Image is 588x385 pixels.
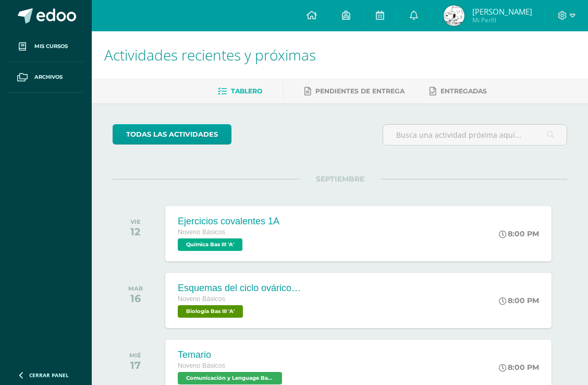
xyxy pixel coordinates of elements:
[34,42,68,51] span: Mis cursos
[440,87,487,95] span: Entregadas
[104,45,316,65] span: Actividades recientes y próximas
[231,87,262,95] span: Tablero
[304,83,405,100] a: Pendientes de entrega
[178,228,225,236] span: Noveno Básicos
[178,283,303,294] div: Esquemas del ciclo ovárico y uterino
[29,371,69,379] span: Cerrar panel
[499,229,539,238] div: 8:00 PM
[299,174,381,184] span: SEPTIEMBRE
[34,73,63,81] span: Archivos
[178,238,242,251] span: Química Bas III 'A'
[178,350,285,360] div: Temario
[8,62,83,93] a: Archivos
[8,31,83,62] a: Mis cursos
[472,6,532,17] span: [PERSON_NAME]
[315,87,405,95] span: Pendientes de entrega
[472,16,532,25] span: Mi Perfil
[128,292,143,305] div: 16
[178,372,282,384] span: Comunicación y Lenguage Bas III 'A'
[444,5,464,26] img: 2fe051a0aa0600d40a4c34f2cb07456b.png
[130,218,141,225] div: VIE
[499,363,539,372] div: 8:00 PM
[113,124,231,145] a: todas las Actividades
[128,285,143,292] div: MAR
[129,359,141,371] div: 17
[430,83,487,100] a: Entregadas
[178,216,279,227] div: Ejercicios covalentes 1A
[178,295,225,303] span: Noveno Básicos
[130,225,141,238] div: 12
[383,125,567,145] input: Busca una actividad próxima aquí...
[178,305,243,318] span: Biología Bas III 'A'
[218,83,262,100] a: Tablero
[499,296,539,305] div: 8:00 PM
[178,362,225,369] span: Noveno Básicos
[129,352,141,359] div: MIÉ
